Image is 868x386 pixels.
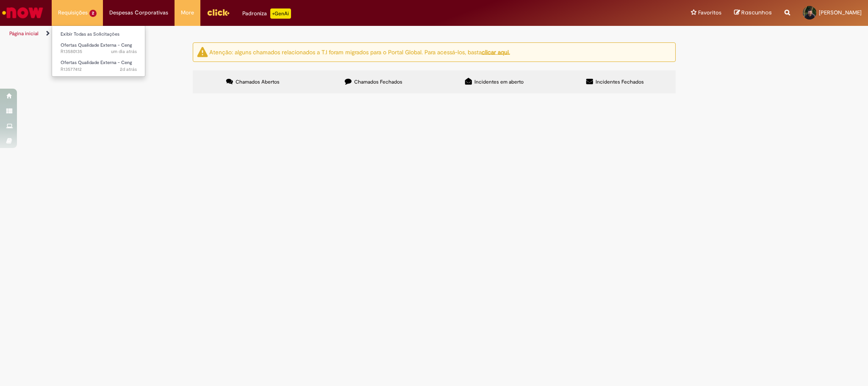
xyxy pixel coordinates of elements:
ng-bind-html: Atenção: alguns chamados relacionados a T.I foram migrados para o Portal Global. Para acessá-los,... [209,48,510,56]
span: Ofertas Qualidade Externa - Ceng [61,42,132,48]
a: Rascunhos [734,9,772,17]
span: 2d atrás [120,66,137,73]
a: Página inicial [9,30,39,37]
span: 2 [89,10,97,17]
span: Incidentes Fechados [596,78,644,85]
a: clicar aqui. [482,48,510,56]
img: click_logo_yellow_360x200.png [207,6,230,19]
span: Incidentes em aberto [474,78,524,85]
div: Padroniza [242,8,291,19]
span: Chamados Fechados [354,78,402,85]
time: 30/09/2025 09:34:02 [111,48,137,55]
span: R13580135 [61,48,137,55]
ul: Trilhas de página [6,26,572,42]
time: 29/09/2025 14:46:59 [120,66,137,73]
span: Requisições [58,8,88,17]
span: [PERSON_NAME] [819,9,862,16]
ul: Requisições [52,25,145,77]
span: Chamados Abertos [236,78,280,85]
span: Rascunhos [741,8,772,17]
img: ServiceNow [1,4,44,21]
span: Favoritos [698,8,721,17]
a: Aberto R13580135 : Ofertas Qualidade Externa - Ceng [52,41,145,56]
a: Aberto R13577412 : Ofertas Qualidade Externa - Ceng [52,58,145,74]
span: Despesas Corporativas [109,8,168,17]
a: Exibir Todas as Solicitações [52,30,145,39]
span: More [181,8,194,17]
span: R13577412 [61,66,137,73]
span: um dia atrás [111,48,137,55]
p: +GenAi [270,8,291,19]
span: Ofertas Qualidade Externa - Ceng [61,59,132,66]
